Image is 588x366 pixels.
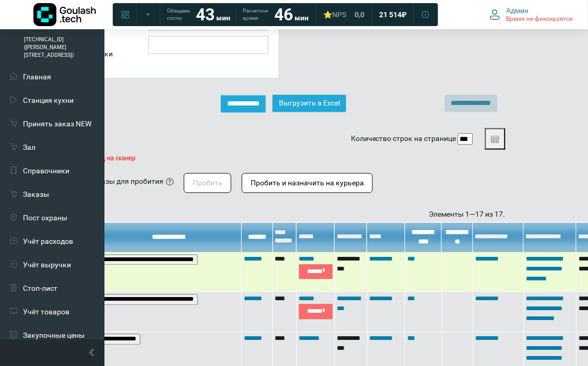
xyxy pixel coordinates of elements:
img: Логотип компании Goulash.tech [33,3,96,26]
label: Количество строк на странице [351,134,456,145]
span: Админ [507,6,529,15]
span: Обещаем гостю [167,7,190,22]
span: 0,0 [355,10,364,19]
div: Выберите заказы для пробития [54,176,163,187]
a: 21 514 ₽ [373,5,413,24]
button: Пробить [184,173,231,193]
div: ⭐ [323,10,346,19]
span: NPS [332,10,346,19]
span: мин [295,14,309,22]
span: ₽ [402,10,407,19]
button: Пробить и назначить на курьера [242,173,373,193]
span: 21 514 [379,10,402,19]
span: Расчетное время [243,7,268,22]
p: Поместите палец на сканер [54,155,505,162]
span: Время не фиксируется [507,15,573,23]
div: Адрес доставки [73,36,140,63]
a: ⭐NPS 0,0 [317,5,371,24]
span: мин [216,14,230,22]
button: Выгрузить в Excel [273,95,346,112]
button: Админ Время не фиксируется [484,4,580,26]
strong: 46 [274,5,293,25]
strong: 43 [196,5,215,25]
a: Обещаем гостю 43 мин Расчетное время 46 мин [161,5,315,24]
div: Элементы 1—17 из 17. [54,209,505,220]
